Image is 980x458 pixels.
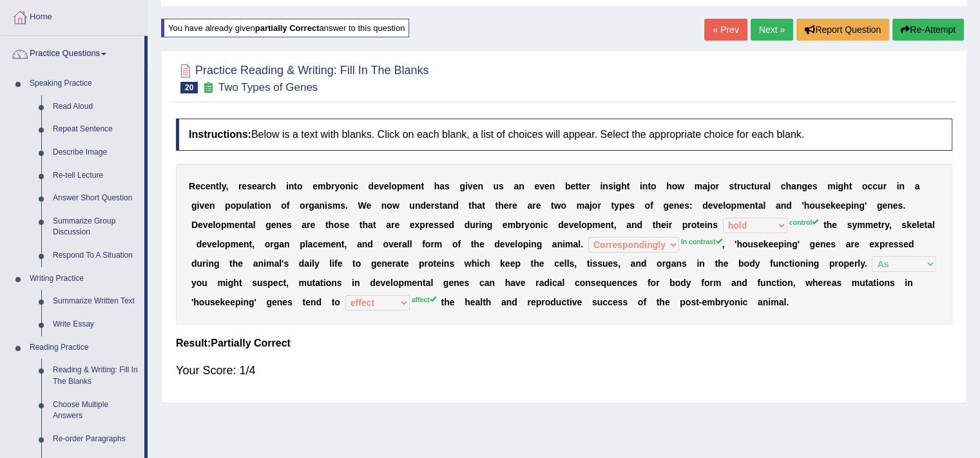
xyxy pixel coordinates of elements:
[575,181,579,191] b: t
[838,181,843,191] b: g
[602,181,608,191] b: n
[903,200,905,211] b: .
[242,181,247,191] b: e
[684,200,689,211] b: s
[746,181,751,191] b: c
[419,220,425,230] b: p
[499,181,504,191] b: s
[702,181,707,191] b: a
[551,200,554,211] b: t
[519,181,524,191] b: n
[211,181,216,191] b: n
[550,181,555,191] b: n
[327,200,332,211] b: s
[508,200,512,211] b: r
[820,200,825,211] b: s
[191,220,198,230] b: D
[785,181,791,191] b: h
[465,181,468,191] b: i
[249,200,255,211] b: a
[47,359,144,393] a: Reading & Writing: Fill In The Blanks
[570,181,575,191] b: e
[597,200,600,211] b: r
[189,181,195,191] b: R
[47,244,144,267] a: Respond To A Situation
[883,181,886,191] b: r
[669,200,674,211] b: e
[812,181,818,191] b: s
[428,220,434,230] b: e
[191,200,197,211] b: g
[898,200,903,211] b: s
[763,181,768,191] b: a
[403,181,410,191] b: m
[439,181,445,191] b: a
[872,181,878,191] b: c
[482,200,485,211] b: t
[420,200,426,211] b: d
[679,200,684,211] b: e
[384,181,389,191] b: e
[414,220,419,230] b: x
[258,200,260,211] b: i
[297,181,303,191] b: o
[758,200,763,211] b: a
[312,181,318,191] b: e
[825,200,831,211] b: e
[590,200,592,211] b: j
[582,181,587,191] b: e
[24,336,144,359] a: Reading Practice
[851,200,854,211] b: i
[644,200,650,211] b: o
[554,200,561,211] b: w
[512,200,517,211] b: e
[755,200,758,211] b: t
[176,61,429,93] h2: Practice Reading & Writing: Fill In The Blanks
[255,200,258,211] b: t
[47,313,144,336] a: Write Essay
[627,181,630,191] b: t
[481,220,487,230] b: n
[344,220,349,230] b: e
[198,220,203,230] b: e
[447,200,453,211] b: n
[776,200,781,211] b: a
[584,200,590,211] b: a
[387,200,392,211] b: o
[47,118,144,141] a: Repeat Sentence
[459,181,465,191] b: g
[421,181,424,191] b: t
[265,181,271,191] b: c
[231,200,236,211] b: o
[426,200,431,211] b: e
[561,200,566,211] b: o
[914,181,919,191] b: a
[287,200,290,211] b: f
[199,200,204,211] b: v
[410,181,416,191] b: e
[410,220,415,230] b: e
[302,220,307,230] b: a
[611,200,614,211] b: t
[309,200,314,211] b: g
[470,220,476,230] b: u
[281,200,287,211] b: o
[409,200,415,211] b: u
[613,181,616,191] b: i
[666,181,672,191] b: h
[527,200,532,211] b: a
[624,200,629,211] b: e
[789,218,819,226] sup: control
[176,119,952,151] h4: Below is a text with blanks. Click on each blank, a list of choices will appear. Select the appro...
[493,181,499,191] b: u
[443,200,448,211] b: a
[340,220,345,230] b: s
[514,181,519,191] b: a
[225,200,231,211] b: p
[236,200,242,211] b: p
[736,200,744,211] b: m
[796,181,802,191] b: n
[768,181,771,191] b: l
[749,200,755,211] b: n
[650,200,653,211] b: f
